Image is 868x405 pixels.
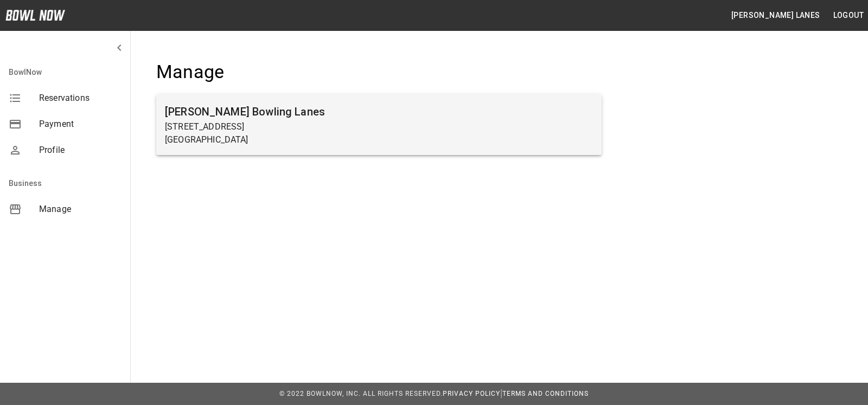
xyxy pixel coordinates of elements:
[5,10,65,21] img: logo
[829,5,868,25] button: Logout
[165,133,593,146] p: [GEOGRAPHIC_DATA]
[156,61,602,83] h4: Manage
[279,390,443,397] span: © 2022 BowlNow, Inc. All Rights Reserved.
[39,118,122,131] span: Payment
[727,5,825,25] button: [PERSON_NAME] Lanes
[165,103,593,120] h6: [PERSON_NAME] Bowling Lanes
[443,390,500,397] a: Privacy Policy
[39,203,122,216] span: Manage
[165,120,593,133] p: [STREET_ADDRESS]
[39,144,122,157] span: Profile
[39,92,122,105] span: Reservations
[502,390,589,397] a: Terms and Conditions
